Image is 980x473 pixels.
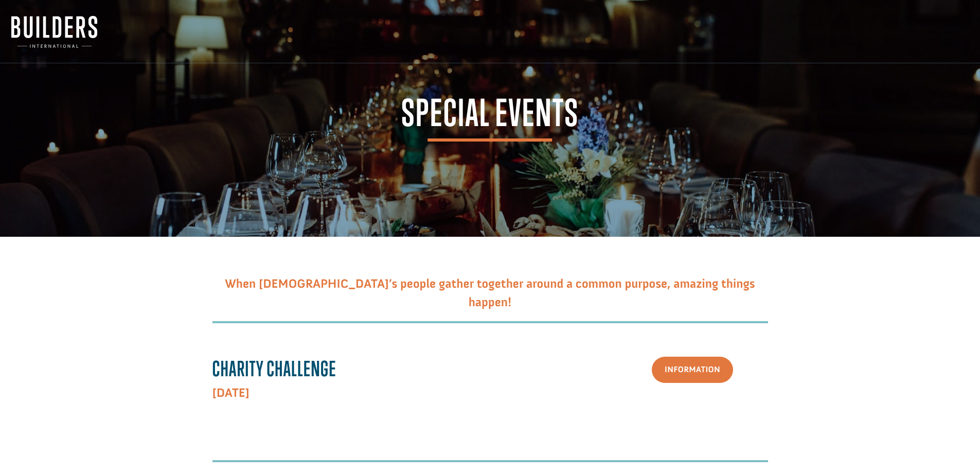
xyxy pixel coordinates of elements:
span: Special Events [401,95,579,142]
strong: Charity Challenge [212,356,336,381]
span: When [DEMOGRAPHIC_DATA]’s people gather together around a common purpose, amazing things happen! [225,276,755,310]
strong: [DATE] [212,386,250,400]
a: Information [652,357,733,383]
img: Builders International [11,16,97,48]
